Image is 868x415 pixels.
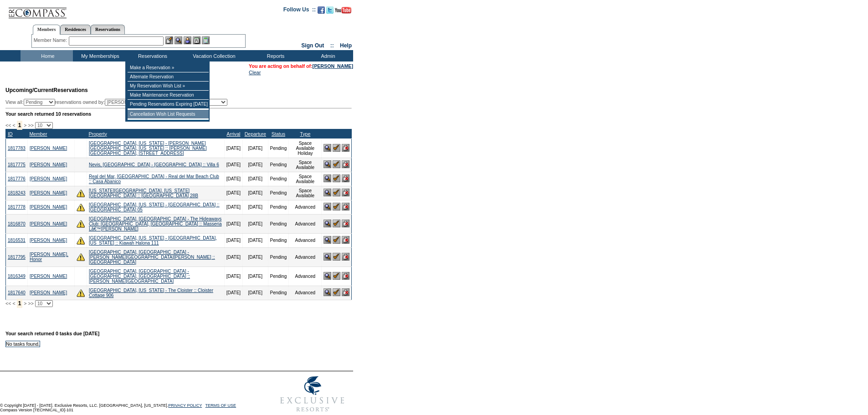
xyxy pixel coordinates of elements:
span: You are acting on behalf of: [249,63,353,69]
a: Members [33,25,61,35]
td: Advanced [289,266,322,286]
img: View Reservation [324,236,331,244]
img: View Reservation [324,272,331,280]
td: Space Available [289,158,322,172]
td: [DATE] [224,286,242,300]
a: Reservations [91,25,125,34]
img: Confirm Reservation [333,236,340,244]
td: No tasks found. [6,341,40,347]
a: [PERSON_NAME] [30,274,67,279]
a: Departure [245,131,266,137]
td: Pending [268,158,289,172]
a: [PERSON_NAME] [30,221,67,226]
td: [DATE] [243,138,268,158]
td: [DATE] [224,266,242,286]
td: Make a Reservation » [128,63,209,72]
td: Admin [301,50,353,61]
td: My Memberships [73,50,125,61]
td: [DATE] [224,200,242,214]
img: View Reservation [324,189,331,196]
img: b_edit.gif [165,36,173,44]
a: Help [340,42,352,49]
a: [PERSON_NAME], Honor [30,252,68,262]
img: Confirm Reservation [333,174,340,182]
img: View Reservation [324,203,331,210]
td: [DATE] [243,214,268,233]
td: Cancellation Wish List Requests [128,110,209,119]
td: Space Available [289,186,322,200]
a: [GEOGRAPHIC_DATA], [GEOGRAPHIC_DATA] - The Hideaways Club: [GEOGRAPHIC_DATA], [GEOGRAPHIC_DATA] :... [89,216,222,231]
div: View all: reservations owned by: [5,99,231,106]
td: Advanced [289,200,322,214]
td: [DATE] [243,172,268,186]
td: Alternate Reservation [128,72,209,82]
a: Follow us on Twitter [326,9,334,15]
img: View [175,36,182,44]
td: [DATE] [243,186,268,200]
td: Pending [268,214,289,233]
td: [DATE] [224,186,242,200]
a: [PERSON_NAME] [30,205,67,210]
span: << [5,123,11,128]
img: There are insufficient days and/or tokens to cover this reservation [77,189,85,197]
img: Cancel Reservation [342,160,349,168]
td: Advanced [289,286,322,300]
div: Member Name: [34,36,69,44]
img: Confirm Reservation [333,288,340,296]
img: There are insufficient days and/or tokens to cover this reservation [77,289,85,297]
img: Cancel Reservation [342,189,349,196]
td: [DATE] [224,233,242,247]
a: 1816349 [8,274,26,279]
img: View Reservation [324,160,331,168]
img: View Reservation [324,144,331,152]
a: Real del Mar, [GEOGRAPHIC_DATA] - Real del Mar Beach Club :: Casa Abanico [89,174,219,184]
span: > [24,301,26,306]
img: Confirm Reservation [333,160,340,168]
td: Pending [268,286,289,300]
img: Subscribe to our YouTube Channel [335,7,351,14]
img: Confirm Reservation [333,272,340,280]
img: View Reservation [324,220,331,227]
td: Pending Reservations Expiring [DATE] [128,100,209,109]
td: [DATE] [243,247,268,266]
a: [PERSON_NAME] [30,238,67,243]
a: [PERSON_NAME] [30,176,67,181]
a: Nevis, [GEOGRAPHIC_DATA] - [GEOGRAPHIC_DATA] :: Villa 6 [89,162,219,167]
td: [DATE] [243,233,268,247]
a: Status [272,131,285,137]
a: 1817778 [8,205,26,210]
img: There are insufficient days and/or tokens to cover this reservation [77,253,85,261]
a: Sign Out [301,42,324,49]
td: Follow Us :: [283,5,316,16]
span: << [5,301,11,306]
img: Cancel Reservation [342,203,349,210]
td: My Reservation Wish List » [128,82,209,91]
a: 1817640 [8,290,26,295]
a: 1817795 [8,255,26,260]
img: There are insufficient days and/or tokens to cover this reservation [77,236,85,245]
td: Pending [268,266,289,286]
a: Residences [60,25,91,34]
a: Property [88,131,107,137]
a: 1818243 [8,190,26,195]
span: < [12,301,15,306]
a: Arrival [226,131,240,137]
a: 1816870 [8,221,26,226]
a: [GEOGRAPHIC_DATA], [GEOGRAPHIC_DATA] - [PERSON_NAME][GEOGRAPHIC_DATA][PERSON_NAME] :: [GEOGRAPHIC... [89,250,215,265]
td: [DATE] [224,158,242,172]
span: :: [330,42,334,49]
img: View Reservation [324,253,331,261]
img: Cancel Reservation [342,174,349,182]
img: Become our fan on Facebook [318,6,325,14]
a: [GEOGRAPHIC_DATA], [GEOGRAPHIC_DATA] - [GEOGRAPHIC_DATA], [GEOGRAPHIC_DATA] :: [PERSON_NAME][GEOG... [89,269,190,284]
span: >> [28,123,33,128]
td: Pending [268,200,289,214]
a: [PERSON_NAME] [313,63,353,69]
td: [DATE] [224,138,242,158]
a: TERMS OF USE [205,403,236,408]
span: 1 [17,299,23,308]
td: Pending [268,138,289,158]
td: Home [21,50,73,61]
img: Reservations [193,36,200,44]
img: b_calculator.gif [202,36,210,44]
